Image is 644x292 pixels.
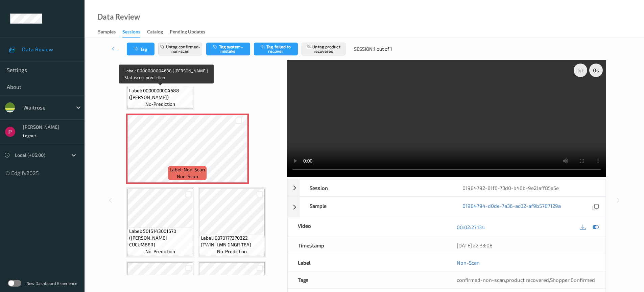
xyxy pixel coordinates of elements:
[123,73,282,82] div: 1 out of 1 Non Scans
[354,46,374,52] span: Session:
[457,277,595,283] span: , ,
[287,197,606,217] div: Sample01984794-d0de-7a36-ac02-af9b5787129a
[288,237,447,254] div: Timestamp
[254,43,298,55] button: Tag failed to recover
[170,27,212,37] a: Pending Updates
[457,224,485,230] a: 00:02:27.134
[287,179,606,197] div: Session01984792-81f6-73d0-b46b-9e21aff85a5e
[300,179,452,196] div: Session
[217,248,247,255] span: no-prediction
[288,271,447,288] div: Tags
[550,277,595,283] span: Shopper Confirmed
[98,27,122,37] a: Samples
[300,197,452,217] div: Sample
[122,27,147,38] a: Sessions
[123,66,178,73] span: Labels in shopping list:
[288,254,447,271] div: Label
[145,101,175,107] span: no-prediction
[98,28,116,37] div: Samples
[147,28,163,37] div: Catalog
[589,64,603,77] div: 0 s
[457,242,595,249] div: [DATE] 22:33:08
[181,66,206,73] span: 18 out of 24
[145,248,175,255] span: no-prediction
[127,43,154,55] button: Tag
[177,173,198,180] span: non-scan
[170,28,205,37] div: Pending Updates
[374,46,392,52] span: 1 out of 1
[206,43,250,55] button: Tag system-mistake
[457,277,505,283] span: confirmed-non-scan
[462,202,561,212] a: 01984794-d0de-7a36-ac02-af9b5787129a
[147,27,170,37] a: Catalog
[506,277,549,283] span: product recovered
[452,179,605,196] div: 01984792-81f6-73d0-b46b-9e21aff85a5e
[288,217,447,237] div: Video
[158,43,202,55] button: Untag confirmed-non-scan
[129,87,191,101] span: Label: 0000000004688 ([PERSON_NAME])
[97,14,140,20] div: Data Review
[129,228,191,248] span: Label: 5016143001670 ([PERSON_NAME] CUCUMBER)
[574,64,587,77] div: x 1
[170,166,205,173] span: Label: Non-Scan
[457,259,480,266] a: Non-Scan
[302,43,345,55] button: Untag product recovered
[201,235,263,248] span: Label: 0070177270322 (TWINI LMN GNGR TEA)
[122,28,140,38] div: Sessions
